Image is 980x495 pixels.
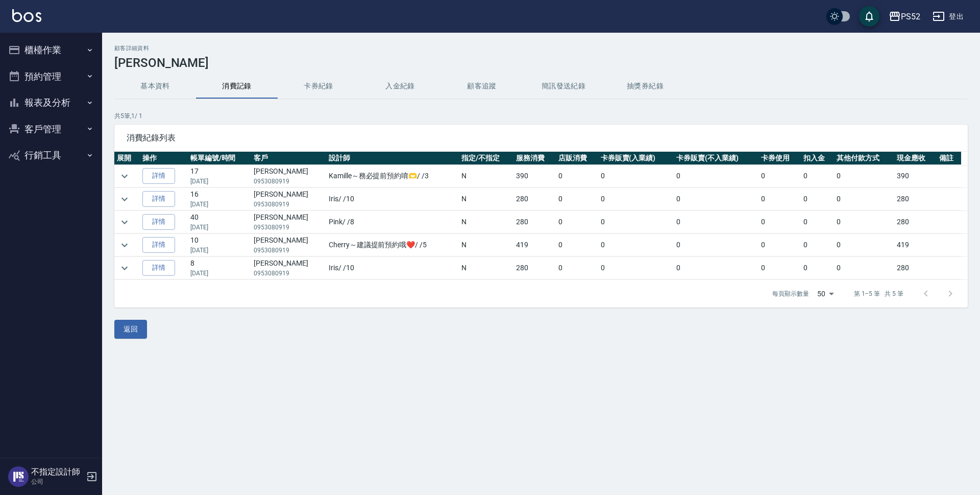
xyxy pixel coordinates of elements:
td: 0 [758,257,801,279]
button: 抽獎券紀錄 [604,74,686,99]
th: 帳單編號/時間 [188,152,251,165]
p: [DATE] [190,269,249,278]
td: 0 [556,257,598,279]
td: 0 [598,165,674,187]
td: 390 [513,165,556,187]
button: 簡訊發送紀錄 [523,74,604,99]
td: 280 [894,188,937,210]
td: 0 [674,211,758,233]
p: 0953080919 [254,246,324,255]
th: 卡券販賣(不入業績) [674,152,758,165]
td: 0 [834,165,894,187]
h5: 不指定設計師 [31,467,83,477]
td: 280 [513,188,556,210]
td: 0 [801,257,834,279]
td: 0 [674,188,758,210]
button: 預約管理 [4,63,98,90]
td: 0 [758,188,801,210]
img: Logo [12,9,41,22]
td: 0 [801,234,834,256]
button: expand row [117,192,132,207]
p: 公司 [31,477,83,486]
button: 行銷工具 [4,142,98,169]
p: 0953080919 [254,177,324,186]
button: 顧客追蹤 [441,74,523,99]
th: 展開 [114,152,140,165]
td: 0 [598,188,674,210]
th: 店販消費 [556,152,598,165]
td: Iris / /10 [326,188,459,210]
a: 詳情 [142,237,175,253]
td: 390 [894,165,937,187]
td: N [459,165,513,187]
td: 0 [556,165,598,187]
button: 返回 [114,320,147,339]
td: [PERSON_NAME] [251,257,326,279]
td: 0 [598,234,674,256]
td: Pink / /8 [326,211,459,233]
td: 280 [894,211,937,233]
td: 280 [513,211,556,233]
th: 客戶 [251,152,326,165]
h3: [PERSON_NAME] [114,56,968,70]
td: 0 [801,165,834,187]
th: 服務消費 [513,152,556,165]
td: [PERSON_NAME] [251,188,326,210]
button: expand row [117,215,132,230]
button: 卡券紀錄 [278,74,359,99]
td: 0 [556,188,598,210]
p: 0953080919 [254,200,324,209]
th: 現金應收 [894,152,937,165]
th: 卡券販賣(入業績) [598,152,674,165]
td: [PERSON_NAME] [251,234,326,256]
td: 0 [801,211,834,233]
button: save [859,6,879,27]
td: Kamille～務必提前預約唷🫶 / /3 [326,165,459,187]
td: 8 [188,257,251,279]
p: 0953080919 [254,269,324,278]
td: 0 [556,234,598,256]
th: 指定/不指定 [459,152,513,165]
td: 10 [188,234,251,256]
th: 卡券使用 [758,152,801,165]
td: 0 [674,165,758,187]
td: 40 [188,211,251,233]
td: 0 [556,211,598,233]
th: 備註 [937,152,961,165]
p: 第 1–5 筆 共 5 筆 [854,289,903,298]
p: 每頁顯示數量 [772,289,809,298]
div: PS52 [901,10,920,23]
td: 16 [188,188,251,210]
td: 280 [513,257,556,279]
td: 0 [834,188,894,210]
td: 0 [834,211,894,233]
th: 操作 [140,152,187,165]
td: Iris / /10 [326,257,459,279]
td: 0 [801,188,834,210]
a: 詳情 [142,260,175,276]
button: 客戶管理 [4,116,98,143]
td: 17 [188,165,251,187]
td: 0 [834,257,894,279]
td: [PERSON_NAME] [251,165,326,187]
td: 280 [894,257,937,279]
td: N [459,211,513,233]
td: 0 [834,234,894,256]
button: 登出 [928,7,968,26]
span: 消費紀錄列表 [127,133,955,143]
button: 入金紀錄 [359,74,441,99]
button: 基本資料 [114,74,196,99]
th: 其他付款方式 [834,152,894,165]
td: 0 [598,211,674,233]
button: 消費記錄 [196,74,278,99]
p: 共 5 筆, 1 / 1 [114,111,968,121]
p: [DATE] [190,200,249,209]
p: [DATE] [190,246,249,255]
td: N [459,234,513,256]
button: expand row [117,169,132,184]
button: PS52 [885,6,924,27]
td: 0 [758,165,801,187]
a: 詳情 [142,214,175,230]
td: 0 [758,234,801,256]
td: 0 [758,211,801,233]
